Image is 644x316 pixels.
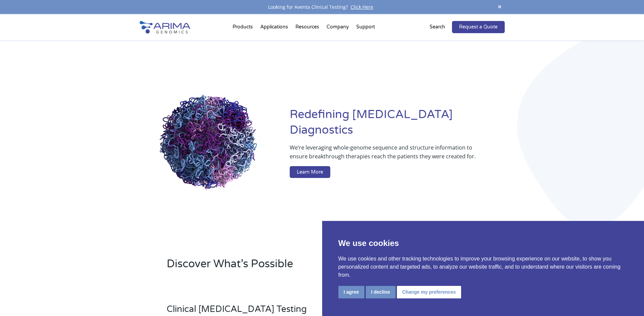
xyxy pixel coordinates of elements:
a: Click Here [348,4,376,10]
button: Change my preferences [397,286,461,298]
button: I decline [366,286,396,298]
a: Request a Quote [452,21,505,33]
h1: Redefining [MEDICAL_DATA] Diagnostics [290,107,504,143]
img: Arima-Genomics-logo [140,21,190,33]
p: We’re leveraging whole-genome sequence and structure information to ensure breakthrough therapies... [290,143,477,166]
div: Looking for Aventa Clinical Testing? [140,3,505,12]
p: We use cookies and other tracking technologies to improve your browsing experience on our website... [338,255,628,279]
h2: Discover What’s Possible [167,256,408,277]
button: I agree [338,286,364,298]
p: We use cookies [338,237,628,249]
a: Learn More [290,166,330,178]
p: Search [430,23,445,31]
